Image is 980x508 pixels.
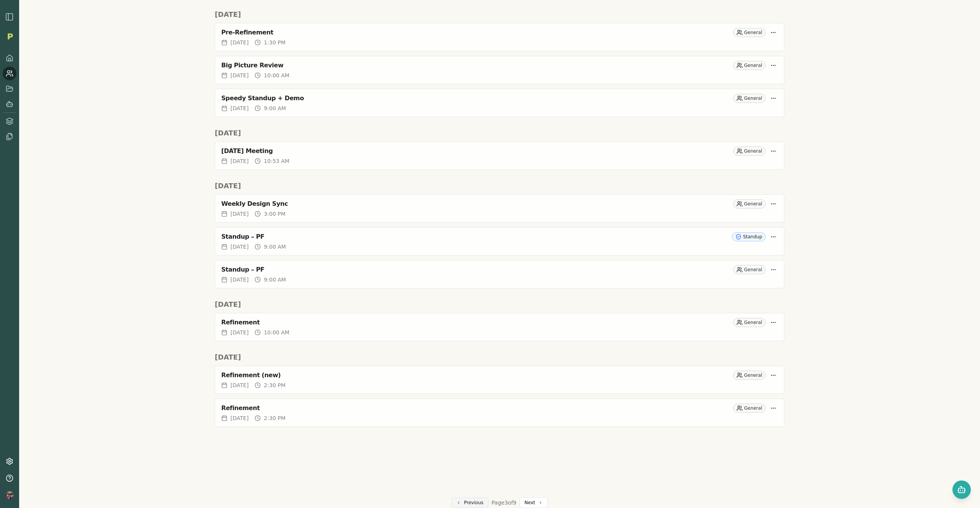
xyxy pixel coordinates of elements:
a: [DATE] MeetingGeneral[DATE]10:53 AM [215,142,784,170]
a: Big Picture ReviewGeneral[DATE]10:00 AM [215,56,784,84]
div: General [733,61,766,70]
span: [DATE] [230,72,248,79]
a: Weekly Design SyncGeneral[DATE]3:00 PM [215,194,784,223]
img: sidebar [5,12,14,21]
div: Standup – PF [221,233,729,241]
div: General [733,265,766,274]
div: Meetings list [215,142,784,174]
div: Meetings list [215,23,784,122]
div: Meetings list [215,313,784,346]
h2: [DATE] [215,181,784,191]
span: 1:30 PM [264,39,285,46]
div: Refinement [221,404,730,412]
div: Pre-Refinement [221,29,730,36]
h2: [DATE] [215,9,784,20]
button: More options [769,199,778,208]
span: [DATE] [230,243,248,251]
button: More options [769,147,778,156]
a: Speedy Standup + DemoGeneral[DATE]9:00 AM [215,89,784,117]
span: [DATE] [230,210,248,218]
div: Meetings list [215,194,784,293]
button: More options [769,265,778,274]
div: Weekly Design Sync [221,200,730,208]
a: Standup – PFGeneral[DATE]9:00 AM [215,260,784,288]
span: [DATE] [230,414,248,422]
div: General [733,371,766,380]
div: General [733,28,766,37]
span: 2:30 PM [264,381,285,389]
button: Help [3,471,16,485]
button: More options [769,371,778,380]
span: [DATE] [230,381,248,389]
a: Refinement (new)General[DATE]2:30 PM [215,366,784,394]
img: profile [6,491,13,499]
button: More options [769,318,778,327]
span: [DATE] [230,39,248,46]
span: [DATE] [230,157,248,165]
h2: [DATE] [215,299,784,310]
span: Page 3 of 9 [492,499,516,506]
div: General [733,404,766,413]
span: [DATE] [230,329,248,336]
span: 10:00 AM [264,72,289,79]
button: Open chat [952,480,971,499]
div: General [733,147,766,156]
span: 2:30 PM [264,414,285,422]
div: Standup [732,232,766,241]
h2: [DATE] [215,128,784,138]
button: Next [519,497,548,508]
div: General [733,318,766,327]
button: Previous [451,497,488,508]
span: 9:00 AM [264,104,286,112]
a: Standup – PFStandup[DATE]9:00 AM [215,227,784,256]
div: Meetings list [215,366,784,497]
div: General [733,199,766,208]
div: Refinement [221,319,730,326]
span: 9:00 AM [264,276,286,283]
div: Standup – PF [221,266,730,274]
div: Refinement (new) [221,371,730,379]
span: 10:00 AM [264,329,289,336]
button: More options [769,94,778,103]
div: Speedy Standup + Demo [221,94,730,102]
a: RefinementGeneral[DATE]2:30 PM [215,399,784,427]
span: [DATE] [230,104,248,112]
a: RefinementGeneral[DATE]10:00 AM [215,313,784,341]
img: Organization logo [4,31,16,42]
button: More options [769,404,778,413]
button: More options [769,61,778,70]
div: Big Picture Review [221,62,730,69]
span: [DATE] [230,276,248,283]
button: More options [769,28,778,37]
span: 9:00 AM [264,243,286,251]
button: More options [769,232,778,241]
div: [DATE] Meeting [221,147,730,155]
div: General [733,94,766,103]
span: 3:00 PM [264,210,285,218]
h2: [DATE] [215,352,784,363]
a: Pre-RefinementGeneral[DATE]1:30 PM [215,23,784,51]
span: 10:53 AM [264,157,289,165]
